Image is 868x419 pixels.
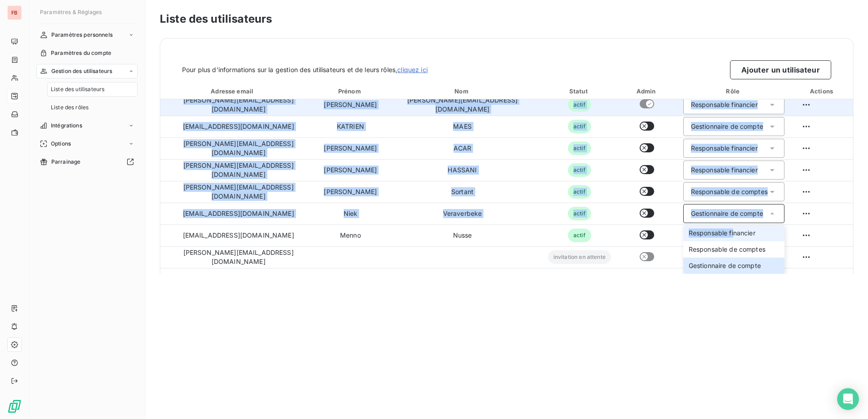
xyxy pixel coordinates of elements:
a: Liste des rôles [47,100,138,115]
div: Gestionnaire de compte [691,209,763,218]
div: Adresse email [162,87,315,96]
td: HASSANI [384,159,540,181]
div: Rôle [678,87,790,96]
span: Paramètres personnels [51,31,113,39]
div: Responsable financier [691,144,758,153]
span: Liste des rôles [51,103,89,112]
span: Responsable financier [689,229,755,238]
th: Toggle SortBy [384,83,540,99]
a: cliquez ici [397,66,428,73]
span: actif [568,141,591,155]
td: Nusse [384,224,540,246]
span: Gestion des utilisateurs [51,67,113,75]
td: [PERSON_NAME][EMAIL_ADDRESS][DOMAIN_NAME] [160,137,316,159]
td: Veraverbeke [384,203,540,224]
span: Responsable de comptes [689,245,765,254]
span: invitation en attente [548,250,611,264]
td: [PERSON_NAME] [316,137,384,159]
div: Nom [386,87,538,96]
div: Actions [794,87,851,96]
span: Gestionnaire de compte [689,261,761,270]
th: Toggle SortBy [160,83,316,99]
button: Ajouter un utilisateur [730,60,831,79]
th: Toggle SortBy [541,83,618,99]
div: Gestionnaire de compte [691,122,763,131]
div: Responsable de comptes [691,187,768,196]
td: [EMAIL_ADDRESS][DOMAIN_NAME] [160,224,316,246]
td: Sortant [384,181,540,203]
span: Parrainage [51,158,81,166]
th: Toggle SortBy [316,83,384,99]
div: Responsable financier [691,166,758,175]
a: Parrainage [36,155,138,169]
div: Open Intercom Messenger [837,388,859,410]
div: Responsable financier [691,100,758,109]
td: Niek [316,203,384,224]
div: Prénom [318,87,382,96]
span: Intégrations [51,122,82,130]
td: KATRIEN [316,116,384,137]
td: [PERSON_NAME][EMAIL_ADDRESS][DOMAIN_NAME] [160,159,316,181]
td: Menno [316,224,384,246]
span: actif [568,120,591,133]
div: FB [7,5,22,20]
span: actif [568,185,591,199]
span: Liste des utilisateurs [51,85,104,93]
img: Logo LeanPay [7,399,22,414]
td: [PERSON_NAME][EMAIL_ADDRESS][DOMAIN_NAME] [384,94,540,116]
a: Paramètres du compte [36,46,138,60]
td: [EMAIL_ADDRESS][DOMAIN_NAME] [160,116,316,137]
span: actif [568,229,591,242]
td: MAES [384,116,540,137]
span: Options [51,140,71,148]
div: Admin [620,87,674,96]
td: [PERSON_NAME][EMAIL_ADDRESS][DOMAIN_NAME] [160,94,316,116]
span: actif [568,98,591,112]
td: [PERSON_NAME] [316,159,384,181]
span: Paramètres & Réglages [40,9,102,15]
a: Liste des utilisateurs [47,82,138,97]
td: [PERSON_NAME] [316,94,384,116]
span: Paramètres du compte [51,49,111,57]
span: actif [568,163,591,177]
h3: Liste des utilisateurs [160,11,853,27]
td: ACAR [384,137,540,159]
span: Pour plus d’informations sur la gestion des utilisateurs et de leurs rôles, [182,65,428,74]
div: Statut [542,87,616,96]
td: [PERSON_NAME][EMAIL_ADDRESS][DOMAIN_NAME] [160,246,316,268]
td: [PERSON_NAME] [316,181,384,203]
td: [EMAIL_ADDRESS][DOMAIN_NAME] [160,203,316,224]
td: [PERSON_NAME][EMAIL_ADDRESS][DOMAIN_NAME] [160,181,316,203]
span: actif [568,207,591,220]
